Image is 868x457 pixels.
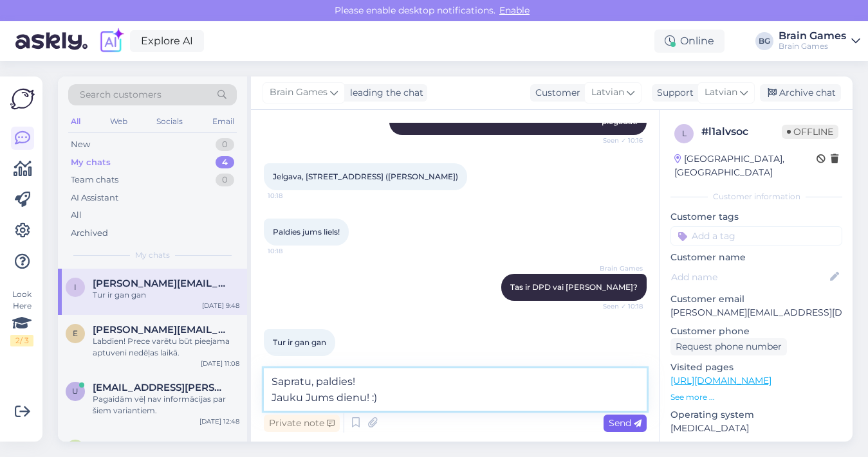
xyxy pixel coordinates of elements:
[670,440,842,454] p: Browser
[682,129,687,138] span: l
[652,86,694,100] div: Support
[10,87,35,111] img: Askly Logo
[93,440,226,451] span: antonio.doslic1993@gmail.com
[93,278,226,289] span: ivans.zotovs@gmail.com
[93,336,239,359] div: Labdien! Prece varētu būt pieejama aptuveni nedēļas laikā.
[154,113,185,130] div: Socials
[93,289,239,301] div: Tur ir gan gan
[670,325,842,338] p: Customer phone
[495,4,533,16] span: Enable
[93,393,239,417] div: Pagaidām vēļ nav informācijas par šiem variantiem.
[670,361,842,374] p: Visited pages
[273,227,340,237] span: Paldies jums liels!
[779,31,846,41] div: Brain Games
[670,391,842,403] p: See more ...
[779,31,860,51] a: Brain GamesBrain Games
[670,408,842,422] p: Operating system
[216,156,234,169] div: 4
[71,174,118,186] div: Team chats
[68,113,83,130] div: All
[273,172,458,181] span: Jelgava, [STREET_ADDRESS] ([PERSON_NAME])
[264,415,340,432] div: Private note
[674,152,817,179] div: [GEOGRAPHIC_DATA], [GEOGRAPHIC_DATA]
[199,417,239,426] div: [DATE] 12:48
[98,28,125,55] img: explore-ai
[107,113,130,130] div: Web
[210,113,237,130] div: Email
[609,417,642,429] span: Send
[135,249,170,261] span: My chats
[71,156,111,169] div: My chats
[670,375,771,386] a: [URL][DOMAIN_NAME]
[701,124,782,139] div: # l1alvsoc
[273,337,326,347] span: Tur ir gan gan
[202,301,239,310] div: [DATE] 9:48
[510,282,638,292] span: Tas ir DPD vai [PERSON_NAME]?
[595,301,643,311] span: Seen ✓ 10:18
[80,88,162,102] span: Search customers
[670,338,787,355] div: Request phone number
[268,191,316,201] span: 10:18
[530,86,580,100] div: Customer
[72,386,78,396] span: u
[10,289,33,346] div: Look Here
[345,86,423,100] div: leading the chat
[216,138,234,151] div: 0
[93,324,226,336] span: elgars.ab@gmail.com
[130,30,204,52] a: Explore AI
[268,246,316,256] span: 10:18
[216,174,234,186] div: 0
[779,41,846,51] div: Brain Games
[71,192,118,204] div: AI Assistant
[71,227,108,240] div: Archived
[670,191,842,202] div: Customer information
[74,282,77,292] span: i
[591,85,624,100] span: Latvian
[755,32,773,50] div: BG
[670,422,842,435] p: [MEDICAL_DATA]
[264,368,647,411] textarea: Sapratu, paldies! Jauku Jums dienu! :)
[73,328,78,338] span: e
[670,292,842,306] p: Customer email
[201,359,239,368] div: [DATE] 11:08
[93,382,226,393] span: uldis.calpa@gmail.com
[705,85,737,100] span: Latvian
[654,30,725,53] div: Online
[670,251,842,264] p: Customer name
[670,210,842,224] p: Customer tags
[71,138,90,151] div: New
[670,226,842,246] input: Add a tag
[782,125,838,139] span: Offline
[670,306,842,319] p: [PERSON_NAME][EMAIL_ADDRESS][DOMAIN_NAME]
[760,84,841,102] div: Archive chat
[71,209,82,222] div: All
[270,85,328,100] span: Brain Games
[595,136,643,145] span: Seen ✓ 10:16
[671,270,827,284] input: Add name
[10,335,33,346] div: 2 / 3
[595,264,643,273] span: Brain Games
